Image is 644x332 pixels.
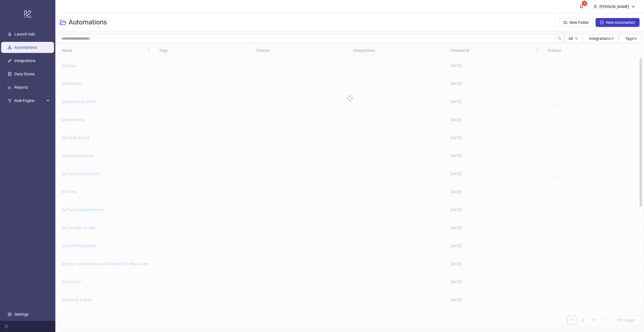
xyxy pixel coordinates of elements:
span: Rule Engine [14,95,45,106]
span: down [631,5,635,9]
span: 1 [584,1,586,5]
span: plus-circle [600,21,604,24]
button: New Automation [596,18,640,27]
sup: 1 [582,1,587,6]
span: fork [8,99,12,103]
button: Tagsdown [619,34,642,43]
span: folder-add [563,21,567,24]
span: All [568,36,573,41]
span: folder-open [60,19,66,26]
a: Reports [14,85,28,90]
h3: Automations [69,18,107,27]
a: Integrations [14,58,35,63]
span: New Automation [606,20,635,25]
span: Tags [625,36,637,41]
span: down [575,37,578,40]
span: down [610,37,614,40]
a: Settings [14,312,29,316]
span: down [633,37,637,40]
span: bell [580,4,583,8]
span: New Folder [570,20,589,25]
a: Launch Ads [14,32,35,36]
button: Alldown [564,34,583,43]
span: search [558,37,562,40]
a: Data Stores [14,72,35,76]
span: user [593,5,597,9]
button: New Folder [559,18,593,27]
div: [PERSON_NAME] [597,4,631,10]
button: Integrationsdown [583,34,619,43]
span: menu-fold [4,325,8,328]
a: Automations [14,45,37,50]
span: Integrations [589,36,614,41]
